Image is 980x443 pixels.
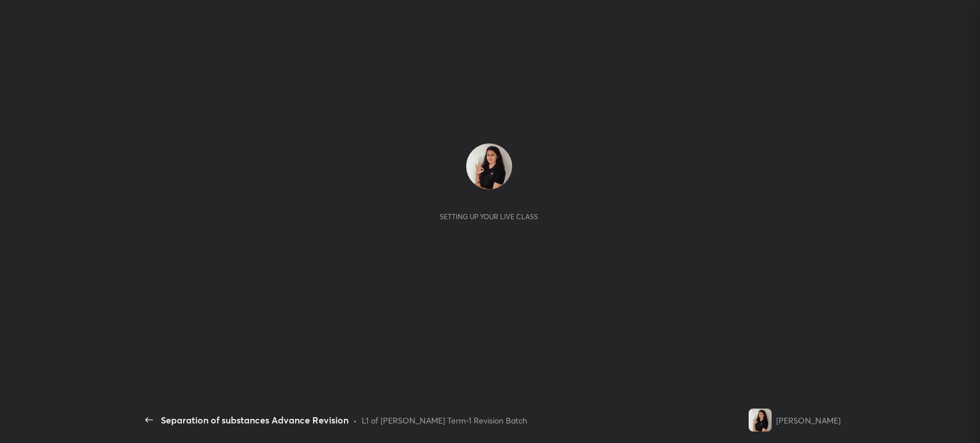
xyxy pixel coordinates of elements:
div: L1 of [PERSON_NAME] Term-1 Revision Batch [362,414,527,426]
div: Separation of substances Advance Revision [161,413,348,427]
div: Setting up your live class [440,212,538,221]
div: [PERSON_NAME] [776,414,840,426]
img: d2985796f8be4e37b34ade3daf6a3240.jpg [466,143,512,189]
img: d2985796f8be4e37b34ade3daf6a3240.jpg [749,409,772,432]
div: • [353,414,357,426]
